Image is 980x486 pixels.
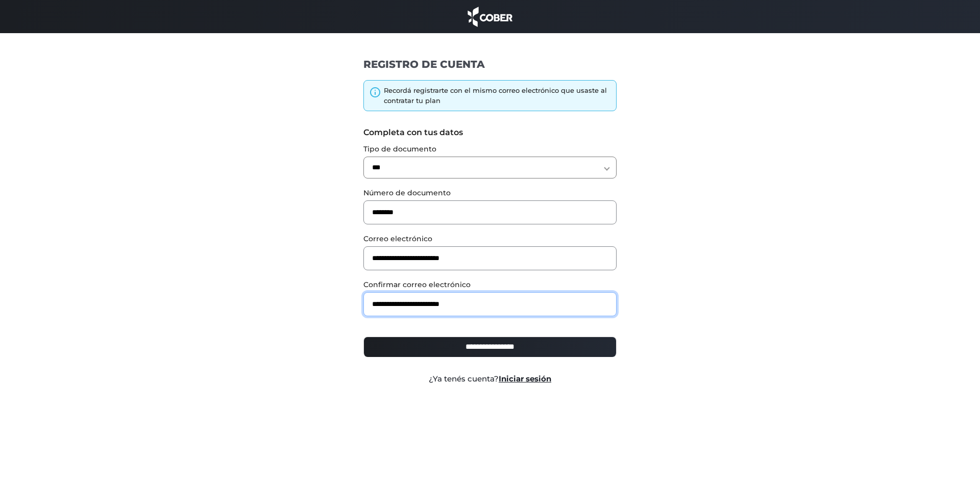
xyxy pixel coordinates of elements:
[363,188,617,198] label: Número de documento
[363,234,617,244] label: Correo electrónico
[384,86,611,106] div: Recordá registrarte con el mismo correo electrónico que usaste al contratar tu plan
[465,5,515,28] img: cober_marca.png
[363,144,617,155] label: Tipo de documento
[363,58,617,71] h1: REGISTRO DE CUENTA
[363,126,617,139] label: Completa con tus datos
[363,279,617,290] label: Confirmar correo electrónico
[499,374,551,383] a: Iniciar sesión
[356,373,625,385] div: ¿Ya tenés cuenta?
